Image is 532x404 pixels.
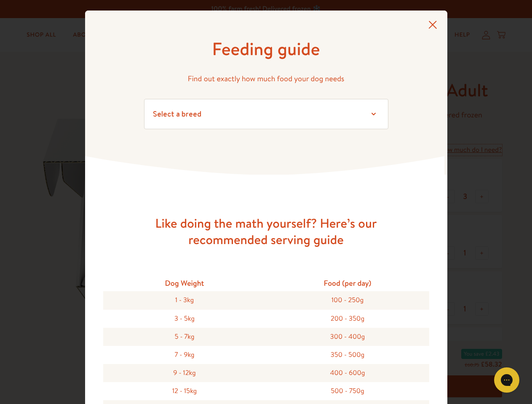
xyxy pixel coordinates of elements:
div: 9 - 12kg [103,364,266,382]
div: 350 - 500g [266,346,429,364]
div: 400 - 600g [266,364,429,382]
p: Find out exactly how much food your dog needs [144,72,388,85]
div: Food (per day) [266,275,429,291]
div: 7 - 9kg [103,346,266,364]
div: 500 - 750g [266,382,429,400]
iframe: Gorgias live chat messenger [490,364,524,396]
div: Dog Weight [103,275,266,291]
div: 5 - 7kg [103,328,266,346]
div: 200 - 350g [266,310,429,328]
div: 300 - 400g [266,328,429,346]
div: 12 - 15kg [103,382,266,400]
h3: Like doing the math yourself? Here’s our recommended serving guide [131,215,401,248]
div: 100 - 250g [266,291,429,309]
div: 1 - 3kg [103,291,266,309]
div: 3 - 5kg [103,310,266,328]
h1: Feeding guide [144,37,388,61]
